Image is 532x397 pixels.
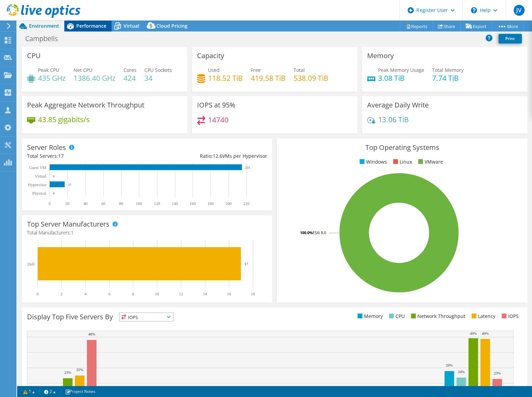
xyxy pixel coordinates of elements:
h4: 3.08 TiB [378,74,424,82]
text: 23% [494,371,501,375]
text: Physical [32,191,46,196]
h1: Campbells [22,35,68,42]
li: Network Throughput [409,312,465,320]
h4: 1386.40 GHz [74,74,116,82]
h3: Memory [367,52,394,60]
a: Print [498,34,522,43]
text: 160 [190,201,196,206]
text: 215 [245,166,250,169]
span: Performance [76,23,106,29]
span: Net CPU [74,67,92,73]
text: 100 [136,201,142,206]
span: Used [208,67,220,73]
span: IOPS [119,313,173,321]
text: 12 [179,292,183,296]
text: 220 [243,201,249,206]
text: 180 [207,201,213,206]
text: Hypervisor [28,182,47,187]
text: 140 [172,201,178,206]
a: 2 [39,387,61,396]
text: 200 [225,201,232,206]
a: Share [432,21,460,31]
li: Linux [391,158,412,166]
span: JV [514,5,524,16]
text: 49% [482,331,489,335]
li: Memory [356,312,383,320]
text: Dell [27,262,35,267]
li: Latency [470,312,495,320]
span: Peak CPU [38,67,59,73]
tspan: ESXi 8.0 [313,230,326,235]
text: 0 [49,201,51,206]
li: CPU [387,312,405,320]
span: 17 [58,153,64,159]
span: Environment [29,23,59,29]
text: 0 [53,192,55,195]
span: Free [251,67,261,73]
h4: 435 GHz [38,74,66,82]
h3: Capacity [197,52,224,60]
span: Peak Memory Usage [378,67,424,73]
text: 60 [101,201,105,206]
text: 23% [64,370,71,374]
text: 120 [154,201,160,206]
text: 0 [37,292,39,296]
text: 4 [85,292,87,296]
svg: \n [471,7,477,13]
h4: 7.74 TiB [432,74,464,82]
h4: 118.52 TiB [208,74,243,82]
text: 25% [76,368,83,372]
text: 48% [88,332,95,336]
text: 20 [65,201,69,206]
a: 1 [18,387,40,396]
li: VMware [416,158,443,166]
text: 40 [83,201,88,206]
li: Windows [358,158,387,166]
text: 28% [446,363,453,367]
div: Ratio: VMs per Hypervisor [147,152,267,160]
span: Total Memory [432,67,464,73]
text: 16 [227,292,231,296]
text: 18 [251,292,255,296]
text: Guest VM [29,165,46,170]
h4: 14740 [208,116,229,124]
span: Total [294,67,305,73]
text: 6 [108,292,111,296]
text: 80 [119,201,123,206]
tspan: 100.0% [300,230,313,235]
text: 17 [68,183,72,187]
a: Reports [400,21,433,31]
span: 12.6 [212,153,222,159]
h4: 424 [124,74,137,82]
h3: CPU [27,52,41,60]
text: 8 [132,292,134,296]
text: 0 [53,175,55,178]
text: 17 [244,262,248,266]
h3: Server Roles [27,144,66,151]
h4: 538.09 TiB [294,74,328,82]
h4: 13.06 TiB [378,116,409,123]
a: Project Notes [60,387,100,396]
h4: Total Manufacturers: [27,229,267,236]
h3: IOPS at 95% [197,101,235,109]
span: Virtual [124,23,139,29]
h4: 43.85 gigabits/s [38,116,90,123]
a: More [492,21,523,31]
text: 10 [155,292,159,296]
a: Export [460,21,492,31]
text: 49% [470,331,477,335]
text: 2 [61,292,63,296]
h3: Peak Aggregate Network Throughput [27,101,144,109]
text: 24% [458,370,465,374]
h4: 419.58 TiB [251,74,286,82]
text: 14 [203,292,207,296]
span: Cores [124,67,137,73]
span: 1 [71,229,74,236]
li: IOPS [500,312,519,320]
text: Virtual [35,174,47,179]
div: Total Servers: [27,152,147,160]
h3: Top Operating Systems [282,144,522,151]
h3: Top Server Manufacturers [27,220,109,228]
span: CPU Sockets [144,67,172,73]
h3: Average Daily Write [367,101,429,109]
